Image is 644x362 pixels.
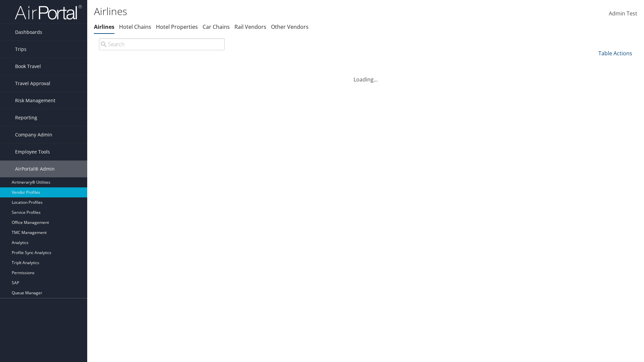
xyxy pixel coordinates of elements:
a: Hotel Properties [156,23,198,31]
a: Rail Vendors [234,23,266,31]
a: Admin Test [609,3,637,24]
span: Admin Test [609,10,637,17]
a: Car Chains [203,23,230,31]
h1: Airlines [94,4,456,18]
input: Search [99,38,225,50]
a: Other Vendors [271,23,309,31]
div: Loading... [94,67,637,83]
span: Risk Management [15,92,55,109]
span: Dashboards [15,24,42,41]
span: Book Travel [15,58,41,75]
span: Company Admin [15,126,52,143]
a: Airlines [94,23,114,31]
span: Trips [15,41,26,58]
a: Table Actions [598,50,632,57]
span: Travel Approval [15,75,50,92]
span: Employee Tools [15,143,50,160]
a: Hotel Chains [119,23,151,31]
span: AirPortal® Admin [15,161,55,177]
img: airportal-logo.png [15,4,82,20]
span: Reporting [15,109,37,126]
